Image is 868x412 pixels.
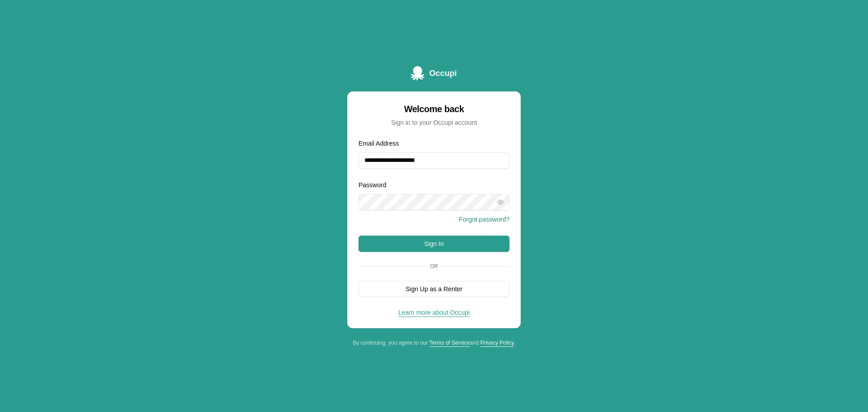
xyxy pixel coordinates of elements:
[429,340,470,346] a: Terms of Service
[429,67,457,80] span: Occupi
[359,281,509,297] button: Sign Up as a Renter
[359,181,386,189] label: Password
[398,309,470,316] a: Learn more about Occupi
[459,215,509,224] button: Forgot password?
[359,140,399,147] label: Email Address
[480,340,514,346] a: Privacy Policy
[359,236,509,252] button: Sign In
[359,118,509,127] div: Sign in to your Occupi account
[411,66,457,81] a: Occupi
[426,263,442,270] span: Or
[347,339,521,346] div: By continuing, you agree to our and .
[359,103,509,115] div: Welcome back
